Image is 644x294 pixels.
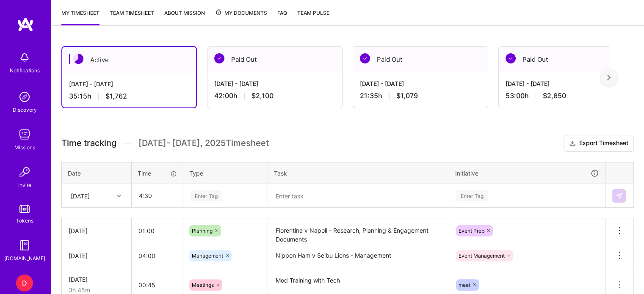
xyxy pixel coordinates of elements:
[297,8,329,25] a: Team Pulse
[269,219,448,242] textarea: Fiorentina v Napoli - Research, Planning & Engagement Documents
[17,17,34,32] img: logo
[132,184,182,207] input: HH:MM
[183,162,268,184] th: Type
[16,164,33,181] img: Invite
[360,53,370,63] img: Paid Out
[459,253,505,259] span: Event Management
[71,191,90,200] div: [DATE]
[14,143,35,152] div: Missions
[16,49,33,66] img: bell
[16,216,33,225] div: Tokens
[61,138,116,148] span: Time tracking
[506,91,627,100] div: 53:00 h
[62,162,132,184] th: Date
[564,135,634,152] button: Export Timesheet
[138,169,177,178] div: Time
[10,66,40,75] div: Notifications
[499,47,633,72] div: Paid Out
[192,253,223,259] span: Management
[214,53,224,63] img: Paid Out
[215,8,267,25] a: My Documents
[192,282,214,288] span: Meetings
[207,47,342,72] div: Paid Out
[110,8,154,25] a: Team timesheet
[18,181,31,190] div: Invite
[252,91,274,100] span: $2,100
[269,244,448,267] textarea: Nippon Ham v Seibu Lions - Management
[69,275,124,284] div: [DATE]
[19,205,30,213] img: tokens
[277,8,287,25] a: FAQ
[192,228,213,234] span: Planning
[214,79,335,88] div: [DATE] - [DATE]
[62,47,196,73] div: Active
[607,74,611,80] img: right
[616,192,622,199] img: Submit
[569,139,576,148] i: icon Download
[138,138,269,148] span: [DATE] - [DATE] , 2025 Timesheet
[69,226,124,235] div: [DATE]
[506,79,627,88] div: [DATE] - [DATE]
[360,91,481,100] div: 21:35 h
[543,91,566,100] span: $2,650
[4,254,45,263] div: [DOMAIN_NAME]
[73,54,83,64] img: Active
[13,105,37,114] div: Discovery
[360,79,481,88] div: [DATE] - [DATE]
[297,10,329,16] span: Team Pulse
[459,282,470,288] span: meet
[353,47,488,72] div: Paid Out
[268,162,449,184] th: Task
[69,251,124,260] div: [DATE]
[14,275,35,291] a: D
[456,189,488,202] div: Enter Tag
[215,8,267,18] span: My Documents
[117,194,121,198] i: icon Chevron
[69,80,189,88] div: [DATE] - [DATE]
[214,91,335,100] div: 42:00 h
[16,275,33,291] div: D
[16,126,33,143] img: teamwork
[455,168,599,178] div: Initiative
[132,245,183,267] input: HH:MM
[105,92,127,101] span: $1,762
[61,8,100,25] a: My timesheet
[506,53,516,63] img: Paid Out
[16,237,33,254] img: guide book
[459,228,484,234] span: Event Prep
[396,91,418,100] span: $1,079
[16,88,33,105] img: discovery
[164,8,205,25] a: About Mission
[191,189,222,202] div: Enter Tag
[69,92,189,101] div: 35:15 h
[132,220,183,242] input: HH:MM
